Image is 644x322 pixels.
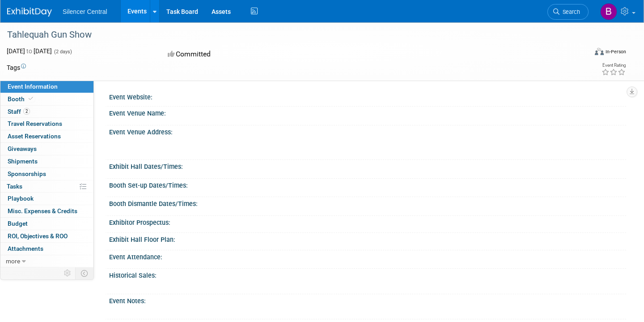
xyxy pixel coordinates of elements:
[109,160,626,171] div: Exhibit Hall Dates/Times:
[0,81,93,93] a: Event Information
[8,220,28,227] span: Budget
[8,95,35,103] span: Booth
[8,120,62,127] span: Travel Reservations
[559,9,580,15] span: Search
[8,145,37,152] span: Giveaways
[534,47,626,60] div: Event Format
[8,158,38,165] span: Shipments
[109,233,626,244] div: Exhibit Hall Floor Plan:
[76,267,94,279] td: Toggle Event Tabs
[165,47,363,62] div: Committed
[109,197,626,208] div: Booth Dismantle Dates/Times:
[0,168,93,180] a: Sponsorships
[29,96,33,101] i: Booth reservation complete
[109,269,626,280] div: Historical Sales:
[0,155,93,167] a: Shipments
[0,218,93,230] a: Budget
[0,205,93,217] a: Misc. Expenses & Credits
[0,93,93,105] a: Booth
[60,267,76,279] td: Personalize Event Tab Strip
[0,106,93,118] a: Staff2
[0,180,93,193] a: Tasks
[8,232,68,240] span: ROI, Objectives & ROO
[0,193,93,205] a: Playbook
[8,195,34,202] span: Playbook
[109,107,626,118] div: Event Venue Name:
[109,250,626,262] div: Event Attendance:
[109,179,626,190] div: Booth Set-up Dates/Times:
[8,245,43,252] span: Attachments
[109,90,626,102] div: Event Website:
[109,216,626,227] div: Exhibitor Prospectus:
[6,258,20,265] span: more
[0,143,93,155] a: Giveaways
[109,125,626,137] div: Event Venue Address:
[7,47,52,55] span: [DATE] [DATE]
[0,255,93,267] a: more
[63,8,107,15] span: Silencer Central
[53,49,72,55] span: (2 days)
[4,27,573,43] div: Tahlequah Gun Show
[8,207,77,215] span: Misc. Expenses & Credits
[7,63,26,72] td: Tags
[109,294,626,305] div: Event Notes:
[0,130,93,142] a: Asset Reservations
[595,48,604,55] img: Format-Inperson.png
[23,108,30,115] span: 2
[602,63,626,68] div: Event Rating
[547,4,589,20] a: Search
[7,183,22,190] span: Tasks
[8,133,61,140] span: Asset Reservations
[600,3,617,20] img: Braden Hougaard
[25,47,34,55] span: to
[0,118,93,130] a: Travel Reservations
[7,8,52,17] img: ExhibitDay
[0,243,93,255] a: Attachments
[0,230,93,242] a: ROI, Objectives & ROO
[8,83,58,90] span: Event Information
[8,108,30,115] span: Staff
[8,170,46,177] span: Sponsorships
[605,48,626,55] div: In-Person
